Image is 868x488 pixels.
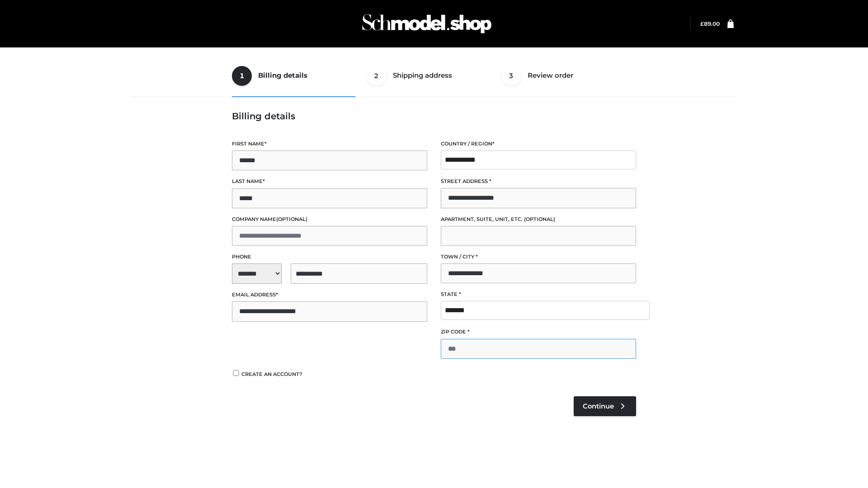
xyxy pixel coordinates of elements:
img: Schmodel Admin 964 [359,6,495,42]
span: (optional) [524,216,555,222]
label: Apartment, suite, unit, etc. [441,215,636,224]
a: £89.00 [700,20,720,27]
label: Last name [232,177,427,186]
label: First name [232,140,427,148]
label: Country / Region [441,140,636,148]
label: Company name [232,215,427,224]
span: £ [700,20,704,27]
h3: Billing details [232,111,636,122]
label: State [441,290,636,299]
span: Continue [583,402,614,410]
label: Phone [232,253,427,261]
label: Email address [232,291,427,299]
span: Create an account? [241,371,302,377]
a: Continue [574,396,636,416]
span: (optional) [276,216,307,222]
label: Street address [441,177,636,186]
label: ZIP Code [441,328,636,336]
input: Create an account? [232,370,240,376]
label: Town / City [441,253,636,261]
bdi: 89.00 [700,20,720,27]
